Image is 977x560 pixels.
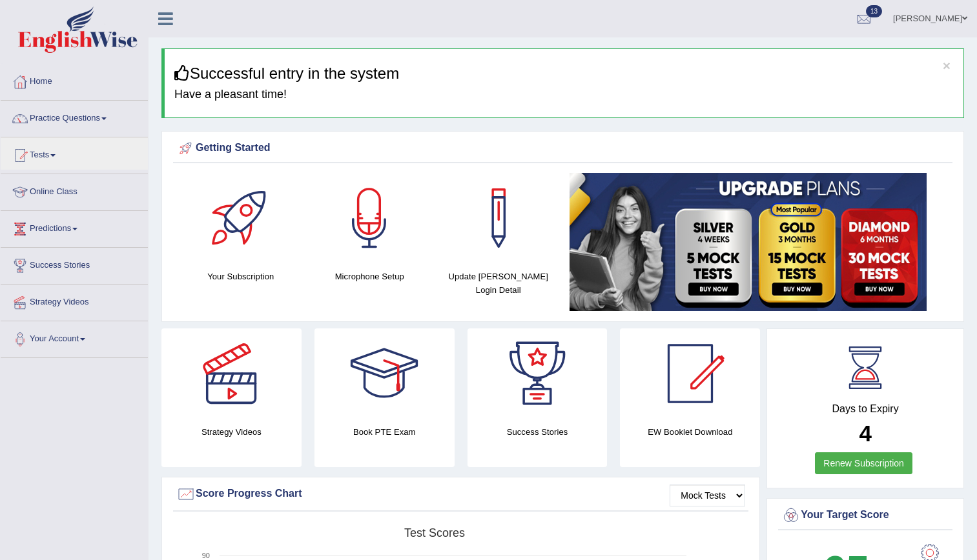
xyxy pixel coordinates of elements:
[781,506,949,525] div: Your Target Score
[404,526,465,539] tspan: Test scores
[174,88,954,101] h4: Have a pleasant time!
[943,59,951,72] button: ×
[312,270,428,283] h4: Microphone Setup
[440,270,557,297] h4: Update [PERSON_NAME] Login Detail
[1,285,148,317] a: Strategy Videos
[314,425,455,439] h4: Book PTE Exam
[1,64,148,96] a: Home
[174,65,954,82] h3: Successful entry in the system
[1,248,148,280] a: Success Stories
[570,173,927,311] img: small5.jpg
[815,452,912,474] a: Renew Subscription
[202,552,210,559] text: 90
[781,403,949,415] h4: Days to Expiry
[1,174,148,206] a: Online Class
[176,485,745,504] div: Score Progress Chart
[1,321,148,354] a: Your Account
[183,270,299,283] h4: Your Subscription
[161,425,302,439] h4: Strategy Videos
[468,425,608,439] h4: Success Stories
[1,211,148,243] a: Predictions
[1,137,148,170] a: Tests
[176,139,949,158] div: Getting Started
[866,5,882,17] span: 13
[859,421,871,446] b: 4
[620,425,760,439] h4: EW Booklet Download
[1,101,148,133] a: Practice Questions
